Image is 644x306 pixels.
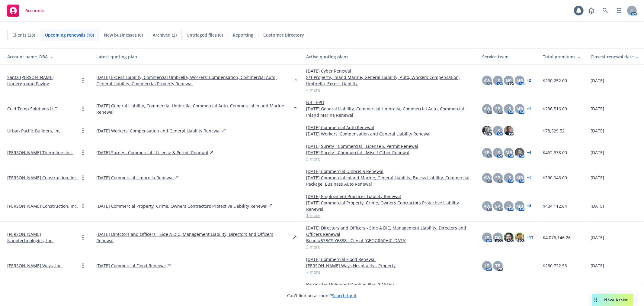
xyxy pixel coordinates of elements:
a: + 1 [527,107,531,111]
span: $236,516.00 [543,106,567,112]
button: Nova Assist [592,294,633,306]
a: [PERSON_NAME] Ways, Inc. [7,262,62,269]
a: Open options [79,149,87,156]
a: [DATE] Commercial Flood Renewal [96,262,166,269]
span: [DATE] [591,203,604,209]
a: [DATE] Cyber Renewal [306,68,473,74]
a: 7 more [306,269,473,275]
div: Closest renewal date [591,54,639,60]
span: AW [484,77,490,84]
span: Can't find an account? [287,292,357,299]
span: [DATE] [591,77,604,84]
a: + 4 [527,151,531,155]
a: [DATE] Commercial Property, Crime, Owners Contractors Protective Liability Renewal [306,200,473,212]
span: SP [495,174,500,181]
a: Search for it [332,293,357,298]
a: Open options [79,105,87,112]
span: [DATE] [591,262,604,269]
img: photo [504,233,514,242]
a: Barricades Unlimited Quoting Plan ([DATE]) [306,281,473,288]
span: AW [484,203,490,209]
span: [DATE] [591,174,604,181]
a: Santa [PERSON_NAME] Underground Paving [7,74,79,87]
span: LS [495,149,500,156]
span: [DATE] [591,234,604,241]
span: LS [495,128,500,134]
span: Archived (2) [153,32,177,38]
a: [DATE] Commercial Auto Renewal [306,124,473,131]
div: Drag to move [592,294,600,306]
a: [DATE] Commercial Inland Marine, General Liability, Excess Liability, Commercial Package, Busines... [306,174,473,187]
a: + 1 [527,176,531,180]
span: $404,112.64 [543,203,567,209]
a: [DATE] Commercial Property, Crime, Owners Contractors Protective Liability Renewal [96,203,268,209]
span: Upcoming renewals (10) [45,32,94,38]
span: LS [506,203,511,209]
span: [DATE] [591,149,604,156]
span: LS [495,77,500,84]
span: MB [516,174,523,181]
a: Cold Temp Solutions LLC [7,106,57,112]
span: DG [495,234,501,241]
a: [DATE] Directors and Officers - Side A DIC, Management Liability, Directors and Officers Renewal [96,231,292,244]
a: Report a Bug [585,5,598,17]
a: + 2 [527,79,531,82]
a: Open options [79,234,87,241]
span: SP [495,106,500,112]
a: Open options [79,262,87,269]
a: [DATE] Workers' Compensation and General Liability Renewal [306,131,473,137]
span: [DATE] [591,106,604,112]
span: SP [495,203,500,209]
span: $78,529.52 [543,128,565,134]
a: Accounts [5,2,47,19]
a: [DATE] Surety - Commercial - License & Permit Renewal [96,149,208,156]
span: $230,722.53 [543,262,567,269]
img: photo [515,148,524,158]
span: [DATE] [591,128,604,134]
a: [DATE] Workers' Compensation and General Liability Renewal [96,128,221,134]
span: Nova Assist [604,297,628,302]
div: Account name, DBA [7,54,87,60]
a: [PERSON_NAME] Construction, Inc. [7,203,78,209]
span: AW [484,106,490,112]
a: 9 more [306,156,473,162]
span: New businesses (0) [104,32,143,38]
span: MB [516,77,523,84]
a: Switch app [613,5,625,17]
div: Active quoting plans [306,54,473,60]
a: + 11 [527,236,533,239]
a: [PERSON_NAME] Construction, Inc. [7,174,78,181]
a: [DATE] Surety - Commercial - Misc / Other Renewal [306,149,473,156]
span: NP [506,77,512,84]
a: [DATE] General Liability, Commercial Umbrella, Commercial Auto, Commercial Inland Marine Renewal [96,103,292,115]
span: MB [516,106,523,112]
a: Open options [79,77,87,84]
a: [DATE] Directors and Officers - Side A DIC, Management Liability, Directors and Officers Renewal [306,225,473,237]
a: [DATE] Excess Liability, Commercial Umbrella, Workers' Compensation, Commercial Auto, General Lia... [96,74,293,87]
div: Service team [482,54,533,60]
span: Clients (28) [12,32,35,38]
span: $462,638.00 [543,149,567,156]
a: 8/1 Property, Inland Marine, General Liability, Auto, Workers Compensation, Umbrella, Excess Liab... [306,74,473,87]
span: LS [506,174,511,181]
img: photo [504,126,514,135]
a: [DATE] Commercial Flood Renewal [306,256,473,262]
a: [DATE] Employment Practices Liability Renewal [306,193,473,200]
a: + 4 [527,204,531,208]
a: [DATE] Commercial Umbrella Renewal [96,174,174,181]
a: Open options [79,127,87,134]
a: 1 more [306,212,473,219]
a: Bond #57BCSIY6838 - City of [GEOGRAPHIC_DATA] [306,237,473,244]
div: Latest quoting plan [96,54,296,60]
span: Untriaged files (0) [187,32,223,38]
img: photo [482,126,492,135]
span: $260,252.00 [543,77,567,84]
span: LS [506,106,511,112]
span: $4,076,146.26 [543,234,571,241]
a: [DATE] Surety - Commercial - License & Permit Renewal [306,143,473,149]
